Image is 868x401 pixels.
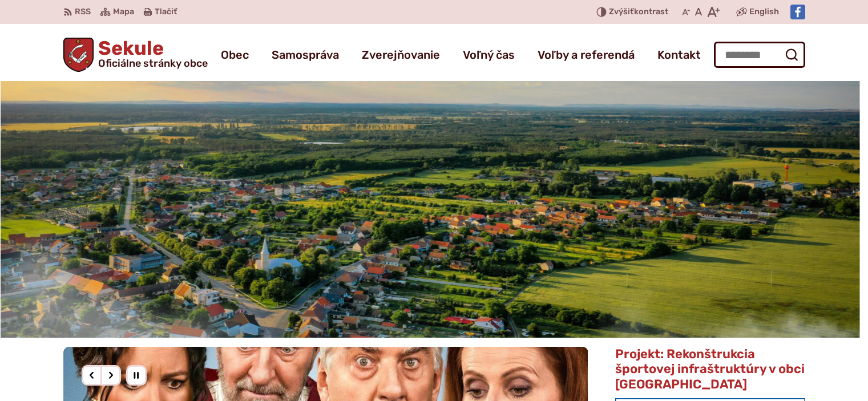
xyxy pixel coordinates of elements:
div: Nasledujúci slajd [100,365,121,386]
span: RSS [75,5,91,19]
a: Logo Sekule, prejsť na domovskú stránku. [63,38,208,72]
a: Obec [221,39,249,71]
span: kontrast [609,7,668,17]
h1: Sekule [94,39,208,68]
img: Prejsť na Facebook stránku [790,5,805,19]
span: English [749,5,779,19]
a: English [747,5,781,19]
a: Samospráva [272,39,339,71]
a: Voľný čas [463,39,515,71]
a: Voľby a referendá [538,39,635,71]
span: Mapa [113,5,134,19]
a: Kontakt [657,39,701,71]
img: Prejsť na domovskú stránku [63,38,94,72]
div: Pozastaviť pohyb slajdera [126,365,147,386]
span: Oficiálne stránky obce [98,58,208,68]
span: Projekt: Rekonštrukcia športovej infraštruktúry v obci [GEOGRAPHIC_DATA] [615,346,805,392]
span: Zvýšiť [609,7,634,17]
span: Tlačiť [155,7,177,17]
div: Predošlý slajd [82,365,102,386]
a: Zverejňovanie [362,39,440,71]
